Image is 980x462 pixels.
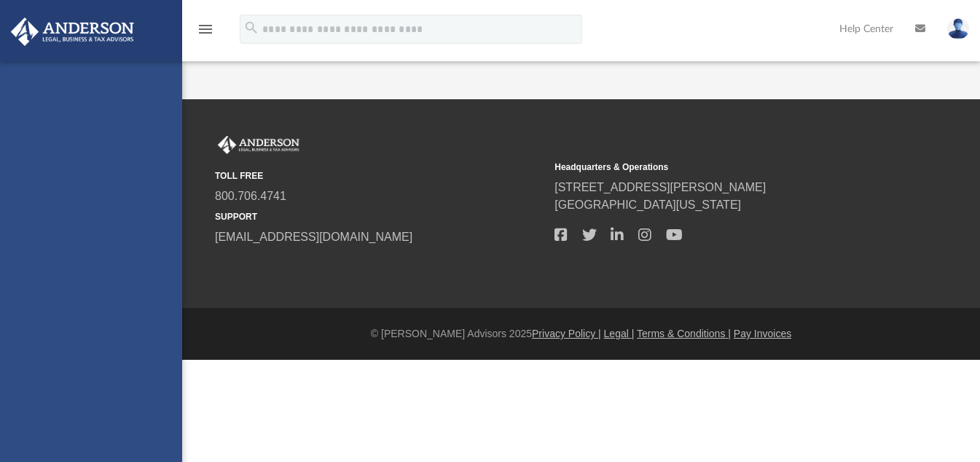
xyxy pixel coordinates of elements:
a: Terms & Conditions | [637,328,731,339]
a: [EMAIL_ADDRESS][DOMAIN_NAME] [215,231,412,243]
i: search [243,20,259,36]
a: [STREET_ADDRESS][PERSON_NAME] [554,181,766,193]
div: © [PERSON_NAME] Advisors 2025 [182,326,980,342]
small: Headquarters & Operations [554,161,884,174]
a: Legal | [604,328,635,339]
i: menu [197,20,214,38]
a: 800.706.4741 [215,190,286,202]
a: menu [197,28,214,38]
a: Pay Invoices [734,328,791,339]
small: TOLL FREE [215,169,544,182]
a: Privacy Policy | [532,328,601,339]
small: SUPPORT [215,210,544,223]
a: [GEOGRAPHIC_DATA][US_STATE] [554,199,741,211]
img: Anderson Advisors Platinum Portal [7,18,138,46]
img: Anderson Advisors Platinum Portal [215,136,302,155]
img: User Pic [947,18,969,39]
